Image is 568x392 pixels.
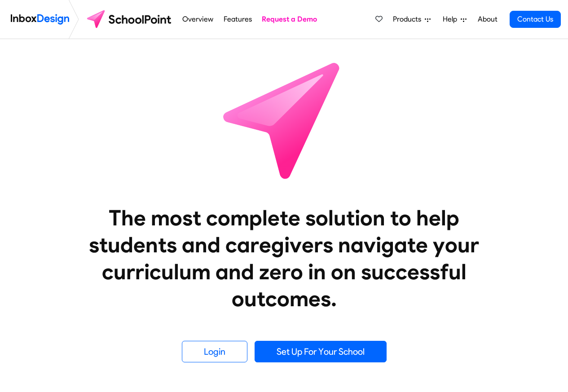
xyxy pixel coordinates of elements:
[393,14,425,25] span: Products
[443,14,461,25] span: Help
[71,204,498,312] heading: The most complete solution to help students and caregivers navigate your curriculum and zero in o...
[510,11,561,28] a: Contact Us
[221,10,254,28] a: Features
[475,10,500,28] a: About
[182,341,247,362] a: Login
[180,10,216,28] a: Overview
[255,341,387,362] a: Set Up For Your School
[439,10,470,28] a: Help
[83,9,177,30] img: schoolpoint logo
[203,39,365,201] img: icon_schoolpoint.svg
[260,10,320,28] a: Request a Demo
[389,10,434,28] a: Products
